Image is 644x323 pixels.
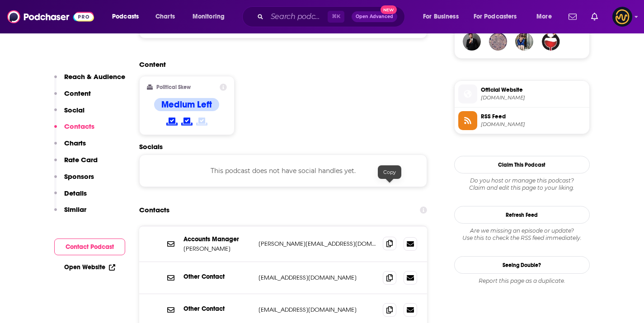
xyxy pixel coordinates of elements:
[64,72,125,81] p: Reach & Audience
[161,99,212,110] h4: Medium Left
[7,8,94,25] img: Podchaser - Follow, Share and Rate Podcasts
[54,155,98,172] button: Rate Card
[155,10,175,23] span: Charts
[454,256,590,274] a: Seeing Double?
[54,72,125,89] button: Reach & Audience
[64,189,87,197] p: Details
[259,240,376,248] p: [PERSON_NAME][EMAIL_ADDRESS][DOMAIN_NAME]
[542,33,560,51] img: carltonjohnson060
[352,11,397,22] button: Open AdvancedNew
[64,155,98,164] p: Rate Card
[481,121,586,128] span: feeds.soundcloud.com
[454,227,590,242] div: Are we missing an episode or update? Use this to check the RSS feed immediately.
[454,277,590,285] div: Report this page as a duplicate.
[458,111,586,130] a: RSS Feed[DOMAIN_NAME]
[64,89,91,98] p: Content
[474,10,517,23] span: For Podcasters
[64,106,85,114] p: Social
[423,10,459,23] span: For Business
[54,89,91,106] button: Content
[417,9,470,24] button: open menu
[515,33,533,51] img: coucou
[64,205,86,214] p: Similar
[468,9,530,24] button: open menu
[259,274,376,281] p: [EMAIL_ADDRESS][DOMAIN_NAME]
[378,165,401,179] div: Copy
[267,9,328,24] input: Search podcasts, credits, & more...
[489,33,507,51] img: dcherrin
[139,60,420,69] h2: Content
[193,10,225,23] span: Monitoring
[463,33,481,51] img: JohirMia
[156,84,191,90] h2: Political Skew
[183,245,251,253] p: [PERSON_NAME]
[458,84,586,103] a: Official Website[DOMAIN_NAME]
[251,6,414,27] div: Search podcasts, credits, & more...
[454,156,590,173] button: Claim This Podcast
[454,206,590,224] button: Refresh Feed
[64,263,115,271] a: Open Website
[54,189,87,206] button: Details
[454,177,590,184] span: Do you host or manage this podcast?
[183,235,251,243] p: Accounts Manager
[565,9,580,24] a: Show notifications dropdown
[139,201,169,219] h2: Contacts
[530,9,563,24] button: open menu
[64,122,94,131] p: Contacts
[139,142,428,151] h2: Socials
[112,10,139,23] span: Podcasts
[454,177,590,192] div: Claim and edit this page to your liking.
[106,9,150,24] button: open menu
[54,122,94,139] button: Contacts
[328,11,344,23] span: ⌘ K
[139,154,428,187] div: This podcast does not have social handles yet.
[612,7,632,27] button: Show profile menu
[54,205,86,222] button: Similar
[64,172,94,181] p: Sponsors
[54,239,125,255] button: Contact Podcast
[64,139,86,147] p: Charts
[481,112,586,121] span: RSS Feed
[481,86,586,94] span: Official Website
[183,273,251,281] p: Other Contact
[481,94,586,101] span: cleantechnica.com
[356,14,393,19] span: Open Advanced
[54,172,94,189] button: Sponsors
[612,7,632,27] span: Logged in as LowerStreet
[536,10,552,23] span: More
[54,139,86,155] button: Charts
[588,9,602,24] a: Show notifications dropdown
[612,7,632,27] img: User Profile
[381,5,397,14] span: New
[150,9,180,24] a: Charts
[186,9,236,24] button: open menu
[259,306,376,314] p: [EMAIL_ADDRESS][DOMAIN_NAME]
[54,106,85,122] button: Social
[183,305,251,313] p: Other Contact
